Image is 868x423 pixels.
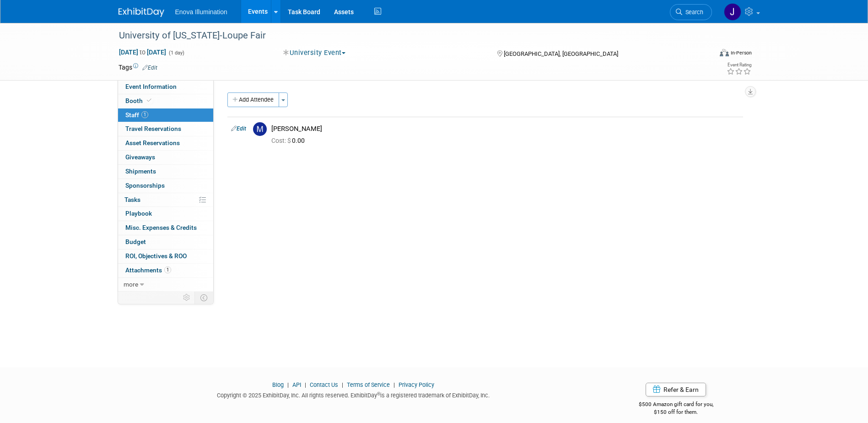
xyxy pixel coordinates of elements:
span: Tasks [124,196,140,203]
span: | [340,381,345,388]
a: Terms of Service [347,381,390,388]
a: Travel Reservations [118,122,213,136]
a: Staff1 [118,108,213,122]
span: Staff [125,111,148,119]
span: [GEOGRAPHIC_DATA], [GEOGRAPHIC_DATA] [504,50,618,57]
span: Search [682,9,703,16]
img: ExhibitDay [119,8,164,17]
span: 0.00 [271,137,308,144]
span: Travel Reservations [125,125,181,132]
a: API [292,381,301,388]
span: Asset Reservations [125,139,180,146]
span: [DATE] [DATE] [119,48,167,56]
img: Format-Inperson.png [720,49,729,56]
span: Misc. Expenses & Credits [125,224,197,231]
a: Refer & Earn [646,383,706,396]
button: University Event [280,48,349,58]
td: Tags [119,63,157,72]
a: Giveaways [118,151,213,164]
span: 1 [164,266,171,273]
i: Booth reservation complete [147,98,151,103]
a: more [118,278,213,292]
span: Budget [125,238,146,245]
img: M.jpg [253,122,267,136]
div: Event Format [658,48,752,61]
a: Edit [142,65,157,71]
div: In-Person [730,49,752,56]
span: Playbook [125,210,152,217]
a: Tasks [118,193,213,207]
a: Misc. Expenses & Credits [118,221,213,235]
img: Janelle Tlusty [724,3,741,21]
td: Personalize Event Tab Strip [179,292,195,304]
span: (1 day) [168,50,184,56]
span: Enova Illumination [175,8,227,16]
span: | [302,381,308,388]
span: more [124,281,138,288]
a: Search [670,4,712,20]
span: to [138,49,147,56]
a: Edit [231,125,246,132]
td: Toggle Event Tabs [194,292,213,304]
a: Contact Us [310,381,338,388]
button: Add Attendee [227,92,279,107]
div: Copyright © 2025 ExhibitDay, Inc. All rights reserved. ExhibitDay is a registered trademark of Ex... [119,389,589,400]
a: Sponsorships [118,179,213,193]
a: Budget [118,235,213,249]
span: ROI, Objectives & ROO [125,252,187,260]
a: Event Information [118,80,213,94]
div: $500 Amazon gift card for you, [602,395,750,416]
sup: ® [377,391,380,396]
a: ROI, Objectives & ROO [118,249,213,263]
a: Playbook [118,207,213,221]
span: Attachments [125,266,171,274]
div: $150 off for them. [602,408,750,416]
a: Privacy Policy [399,381,434,388]
div: University of [US_STATE]-Loupe Fair [116,27,698,44]
span: Booth [125,97,153,104]
a: Asset Reservations [118,136,213,150]
span: | [285,381,291,388]
div: Event Rating [727,63,751,67]
a: Attachments1 [118,264,213,277]
span: Sponsorships [125,182,165,189]
span: Shipments [125,168,156,175]
span: Giveaways [125,153,155,161]
span: 1 [141,111,148,118]
a: Booth [118,94,213,108]
a: Shipments [118,165,213,179]
div: [PERSON_NAME] [271,125,739,133]
span: | [391,381,397,388]
span: Cost: $ [271,137,292,144]
a: Blog [272,381,284,388]
span: Event Information [125,83,177,90]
